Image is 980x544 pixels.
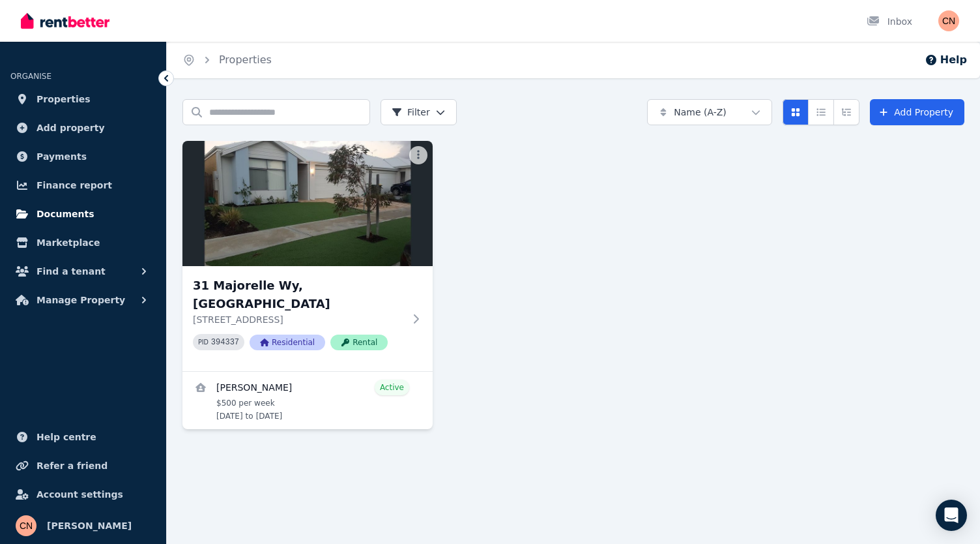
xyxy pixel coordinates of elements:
div: Inbox [867,15,912,28]
button: Name (A-Z) [647,99,772,125]
p: [STREET_ADDRESS] [193,313,404,326]
span: [PERSON_NAME] [47,518,132,534]
img: 31 Majorelle Wy, Eglinton [182,141,433,266]
a: Refer a friend [10,453,156,479]
code: 394337 [211,338,239,347]
h3: 31 Majorelle Wy, [GEOGRAPHIC_DATA] [193,277,404,313]
button: Filter [381,99,457,125]
span: Filter [392,106,430,119]
a: 31 Majorelle Wy, Eglinton31 Majorelle Wy, [GEOGRAPHIC_DATA][STREET_ADDRESS]PID 394337ResidentialR... [182,141,433,371]
span: Properties [36,91,91,107]
button: Help [925,52,967,68]
a: Payments [10,144,156,170]
span: Documents [36,206,94,222]
span: Find a tenant [36,264,106,279]
button: Manage Property [10,287,156,313]
span: Help centre [36,429,96,445]
a: Documents [10,201,156,227]
a: Account settings [10,481,156,507]
a: Add Property [870,99,964,125]
a: Properties [219,53,272,66]
a: Marketplace [10,230,156,256]
span: Rental [330,335,388,350]
button: Find a tenant [10,258,156,284]
small: PID [198,339,209,346]
span: Marketplace [36,235,100,250]
a: Help centre [10,424,156,450]
span: Name (A-Z) [674,106,727,119]
a: Properties [10,86,156,112]
span: Manage Property [36,292,125,308]
button: More options [409,146,427,164]
nav: Breadcrumb [167,42,287,78]
button: Compact list view [808,99,834,125]
a: Finance report [10,172,156,198]
span: Account settings [36,487,123,502]
img: Carla Nolan [938,10,959,31]
div: View options [783,99,859,125]
span: ORGANISE [10,72,51,81]
span: Refer a friend [36,458,108,474]
span: Payments [36,149,87,164]
img: RentBetter [21,11,109,31]
span: Residential [250,335,325,350]
div: Open Intercom Messenger [936,500,967,531]
span: Finance report [36,177,112,193]
button: Expanded list view [833,99,859,125]
img: Carla Nolan [16,515,36,536]
button: Card view [783,99,809,125]
span: Add property [36,120,105,136]
a: View details for Jessica Sandham [182,372,433,429]
a: Add property [10,115,156,141]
